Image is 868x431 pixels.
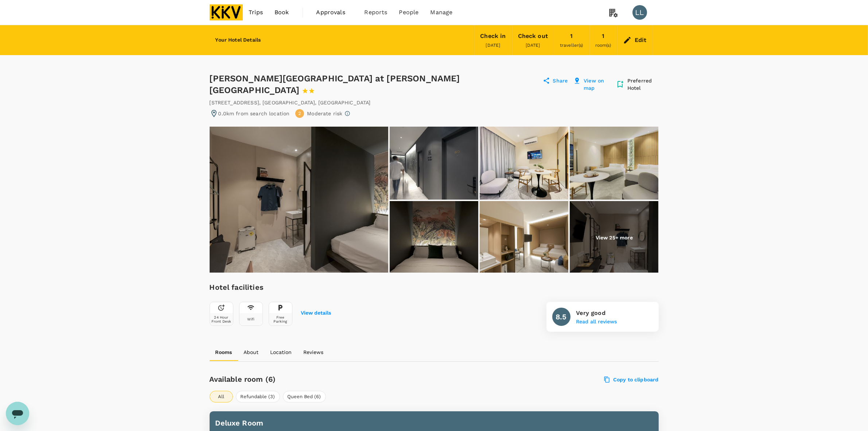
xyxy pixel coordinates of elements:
h6: Deluxe Room [215,417,653,429]
label: Copy to clipboard [604,376,659,383]
button: Queen Bed (6) [283,391,326,403]
div: [STREET_ADDRESS] , [GEOGRAPHIC_DATA] , [GEOGRAPHIC_DATA] [210,99,371,106]
p: Reviews [304,349,324,356]
div: Check out [518,31,548,41]
img: Interior entrance [390,127,478,200]
p: About [244,349,259,356]
span: Manage [430,8,452,17]
img: Room [570,127,658,200]
span: 2 [298,110,301,117]
div: Wifi [247,317,255,321]
div: 1 [602,31,604,41]
span: Trips [249,8,263,17]
div: LL [632,5,647,20]
p: View on map [584,77,610,92]
p: Rooms [215,349,232,356]
img: Room [390,201,478,274]
button: Refundable (3) [236,391,280,403]
span: Approvals [316,8,353,17]
img: Room [570,201,658,274]
span: [DATE] [526,43,540,48]
p: Very good [576,309,617,318]
span: Reports [365,8,388,17]
p: Preferred Hotel [627,77,659,92]
img: Room [480,127,568,200]
p: View 25+ more [596,234,633,241]
div: Check in [480,31,506,41]
div: Free Parking [270,315,291,323]
h6: Available room (6) [210,373,470,385]
span: room(s) [595,43,611,48]
button: Read all reviews [576,319,617,325]
div: 1 [570,31,573,41]
h6: 8.5 [556,311,567,323]
h6: Your Hotel Details [215,36,261,44]
h6: Hotel facilities [210,281,331,293]
span: traveller(s) [560,43,583,48]
span: Book [275,8,289,17]
iframe: Button to launch messaging window [6,402,29,425]
p: Location [270,349,292,356]
p: Moderate risk [307,110,342,117]
img: Room [480,201,568,274]
button: All [210,391,233,403]
img: Primary image [210,127,388,273]
button: View details [301,310,331,316]
div: Edit [635,35,647,45]
img: KKV Supply Chain Sdn Bhd [210,4,243,20]
span: People [399,8,419,17]
span: [DATE] [486,43,501,48]
div: [PERSON_NAME][GEOGRAPHIC_DATA] at [PERSON_NAME][GEOGRAPHIC_DATA] [210,73,540,96]
p: Share [553,77,568,92]
p: 0.0km from search location [218,110,290,117]
div: 24 Hour Front Desk [211,315,231,323]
